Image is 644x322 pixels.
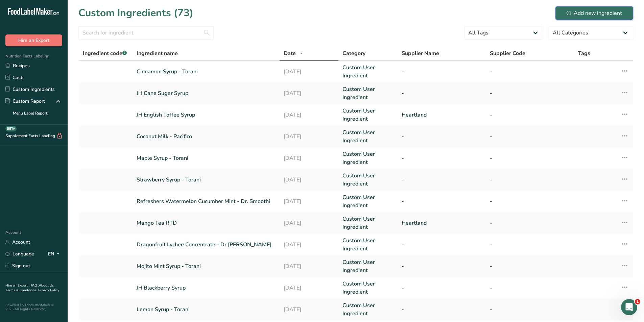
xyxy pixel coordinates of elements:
[342,49,365,57] span: Category
[490,154,570,162] a: -
[402,197,482,205] a: -
[402,305,482,314] a: -
[38,288,59,293] a: Privacy Policy
[5,98,45,105] div: Custom Report
[5,283,29,288] a: Hire an Expert .
[342,301,393,318] a: Custom User Ingredient
[342,107,393,123] a: Custom User Ingredient
[402,111,482,119] a: Heartland
[342,193,393,209] a: Custom User Ingredient
[490,219,570,227] a: -
[284,305,334,314] a: [DATE]
[490,284,570,292] a: -
[284,219,334,227] a: [DATE]
[490,241,570,249] a: -
[284,197,334,205] a: [DATE]
[402,49,439,57] span: Supplier Name
[342,215,393,231] a: Custom User Ingredient
[284,176,334,184] a: [DATE]
[284,154,334,162] a: [DATE]
[342,64,393,80] a: Custom User Ingredient
[567,9,622,17] div: Add new ingredient
[402,262,482,270] a: -
[48,250,62,258] div: EN
[137,132,276,141] a: Coconut Milk - Pacifico
[284,241,334,249] a: [DATE]
[137,262,276,270] a: Mojito Mint Syrup - Torani
[402,219,482,227] a: Heartland
[5,34,62,46] button: Hire an Expert
[5,126,17,131] div: BETA
[78,5,193,21] h1: Custom Ingredients (73)
[137,68,276,76] a: Cinnamon Syrup - Torani
[402,241,482,249] a: -
[284,132,334,141] a: [DATE]
[137,111,276,119] a: JH English Toffee Syrup
[490,176,570,184] a: -
[284,89,334,97] a: [DATE]
[137,176,276,184] a: Strawberry Syrup - Torani
[6,288,38,293] a: Terms & Conditions .
[490,262,570,270] a: -
[137,89,276,97] a: JH Cane Sugar Syrup
[635,299,640,304] span: 1
[490,305,570,314] a: -
[342,258,393,274] a: Custom User Ingredient
[137,154,276,162] a: Maple Syrup - Torani
[490,68,570,76] a: -
[5,303,62,311] div: Powered By FoodLabelMaker © 2025 All Rights Reserved
[137,49,178,57] span: Ingredient name
[284,284,334,292] a: [DATE]
[555,6,633,20] button: Add new ingredient
[342,128,393,145] a: Custom User Ingredient
[342,150,393,166] a: Custom User Ingredient
[31,283,39,288] a: FAQ .
[402,89,482,97] a: -
[342,172,393,188] a: Custom User Ingredient
[490,132,570,141] a: -
[137,241,276,249] a: Dragonfruit Lychee Concentrate - Dr [PERSON_NAME]
[5,248,34,260] a: Language
[137,197,276,205] a: Refreshers Watermelon Cucumber Mint - Dr. Smoothi
[402,132,482,141] a: -
[137,219,276,227] a: Mango Tea RTD
[402,154,482,162] a: -
[284,111,334,119] a: [DATE]
[342,237,393,253] a: Custom User Ingredient
[342,85,393,101] a: Custom User Ingredient
[402,68,482,76] a: -
[490,197,570,205] a: -
[490,49,525,57] span: Supplier Code
[78,26,214,40] input: Search for ingredient
[284,262,334,270] a: [DATE]
[284,68,334,76] a: [DATE]
[578,49,590,57] span: Tags
[83,50,127,57] span: Ingredient code
[284,49,296,57] span: Date
[402,176,482,184] a: -
[5,283,54,293] a: About Us .
[342,280,393,296] a: Custom User Ingredient
[621,299,637,315] iframe: Intercom live chat
[137,284,276,292] a: JH Blackberry Syrup
[490,89,570,97] a: -
[137,305,276,314] a: Lemon Syrup - Torani
[490,111,570,119] a: -
[402,284,482,292] a: -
